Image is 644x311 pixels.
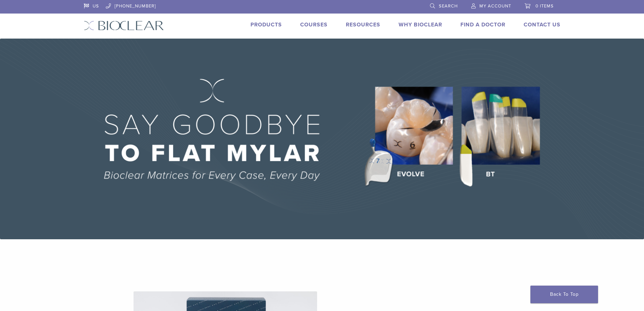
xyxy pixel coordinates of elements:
[439,3,458,9] span: Search
[535,3,554,9] span: 0 items
[530,286,598,303] a: Back To Top
[399,21,442,28] a: Why Bioclear
[300,21,328,28] a: Courses
[84,21,164,30] img: Bioclear
[460,21,505,28] a: Find A Doctor
[524,21,560,28] a: Contact Us
[479,3,511,9] span: My Account
[251,21,282,28] a: Products
[346,21,380,28] a: Resources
